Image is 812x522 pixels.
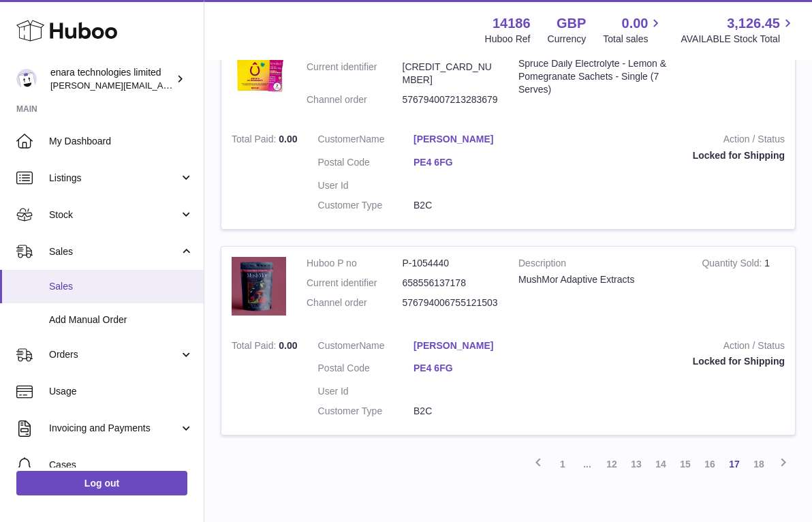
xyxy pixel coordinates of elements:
[403,93,499,106] dd: 576794007213283679
[493,14,531,33] strong: 14186
[318,340,360,351] span: Customer
[649,452,673,476] a: 14
[16,69,37,89] img: Dee@enara.co
[603,14,663,46] a: 0.00 Total sales
[318,385,414,398] dt: User Id
[50,80,273,91] span: [PERSON_NAME][EMAIL_ADDRESS][DOMAIN_NAME]
[691,31,795,123] td: 1
[530,339,785,356] strong: Action / Status
[747,452,771,476] a: 18
[50,66,173,92] div: enara technologies limited
[548,33,587,46] div: Currency
[413,339,510,352] a: [PERSON_NAME]
[307,257,403,270] dt: Huboo P no
[232,41,286,95] img: 1747669155.jpeg
[318,362,414,378] dt: Postal Code
[49,209,179,221] span: Stock
[49,245,179,258] span: Sales
[681,14,796,46] a: 3,126.45 AVAILABLE Stock Total
[403,296,499,309] dd: 576794006755121503
[530,355,785,368] div: Locked for Shipping
[279,134,297,144] span: 0.00
[681,33,796,46] span: AVAILABLE Stock Total
[603,33,663,46] span: Total sales
[232,134,279,148] strong: Total Paid
[518,273,681,286] div: MushMor Adaptive Extracts
[49,422,179,435] span: Invoicing and Payments
[49,313,193,326] span: Add Manual Order
[49,172,179,185] span: Listings
[403,257,499,270] dd: P-1054440
[307,296,403,309] dt: Channel order
[16,471,187,495] a: Log out
[518,257,681,273] strong: Description
[413,156,510,169] a: PE4 6FG
[307,61,403,87] dt: Current identifier
[403,61,499,87] dd: [CREDIT_CARD_NUMBER]
[403,277,499,290] dd: 658556137178
[518,57,681,96] div: Spruce Daily Electrolyte - Lemon & Pomegranate Sachets - Single (7 Serves)
[722,452,747,476] a: 17
[530,149,785,162] div: Locked for Shipping
[318,179,414,192] dt: User Id
[599,452,624,476] a: 12
[49,459,193,472] span: Cases
[624,452,649,476] a: 13
[413,133,510,146] a: [PERSON_NAME]
[318,405,414,418] dt: Customer Type
[727,14,780,33] span: 3,126.45
[702,258,764,272] strong: Quantity Sold
[279,340,297,351] span: 0.00
[673,452,698,476] a: 15
[232,257,286,316] img: 1755179744.jpeg
[557,14,586,33] strong: GBP
[413,405,510,418] dd: B2C
[485,33,531,46] div: Huboo Ref
[530,133,785,149] strong: Action / Status
[49,135,193,148] span: My Dashboard
[49,280,193,293] span: Sales
[49,348,179,361] span: Orders
[575,452,599,476] span: ...
[318,339,414,356] dt: Name
[307,93,403,106] dt: Channel order
[622,14,649,33] span: 0.00
[413,199,510,212] dd: B2C
[232,340,279,354] strong: Total Paid
[698,452,722,476] a: 16
[318,133,414,149] dt: Name
[413,362,510,375] a: PE4 6FG
[318,134,360,144] span: Customer
[318,199,414,212] dt: Customer Type
[550,452,575,476] a: 1
[691,247,795,328] td: 1
[307,277,403,290] dt: Current identifier
[318,156,414,172] dt: Postal Code
[49,385,193,398] span: Usage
